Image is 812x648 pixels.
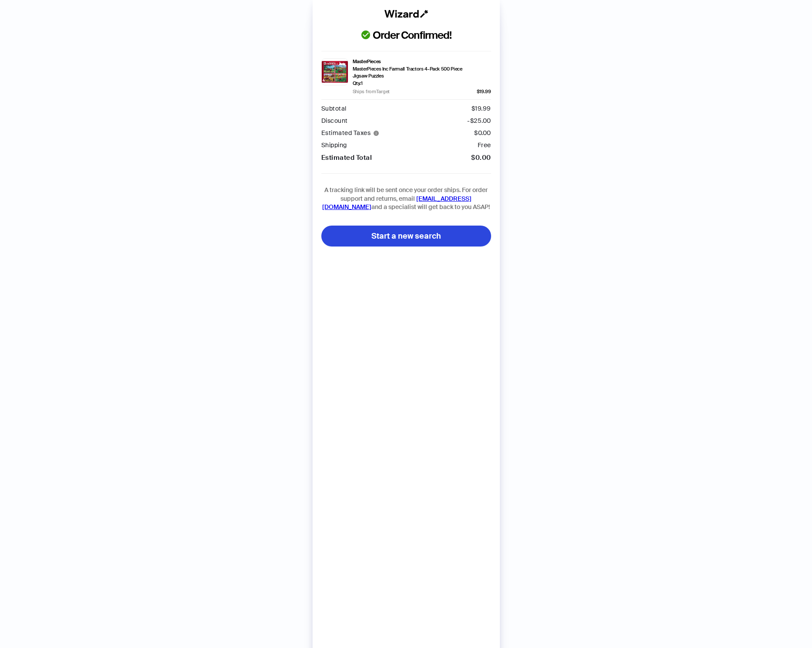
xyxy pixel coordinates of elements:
[321,118,348,125] div: Discount
[474,130,491,137] div: $ 0.00
[353,58,381,65] span: MasterPieces
[353,80,363,87] span: Qty: 1
[353,66,472,79] span: MasterPieces Inc Farmall Tractors 4-Pack 500 Piece Jigsaw Puzzles
[321,58,348,85] img: GUEST_6201c78e-d04a-463e-a725-3fad5ba9c623
[374,131,379,136] span: info-circle
[353,88,390,95] span: Ships from Target
[321,173,491,212] div: A tracking link will be sent once your order ships. For order support and returns, email and a sp...
[322,195,472,211] a: [EMAIL_ADDRESS][DOMAIN_NAME]
[321,130,382,137] div: Estimated Taxes
[478,142,491,149] div: Free
[321,142,347,149] div: Shipping
[371,231,441,241] span: Start a new search
[471,154,491,161] div: $0.00
[477,88,491,95] span: $19.99
[321,105,347,112] div: Subtotal
[361,28,451,44] span: Order Confirmed!
[472,105,491,112] div: $ 19.99
[321,226,491,246] button: Start a new search
[321,154,372,161] div: Estimated Total
[467,118,491,125] div: -$ 25.00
